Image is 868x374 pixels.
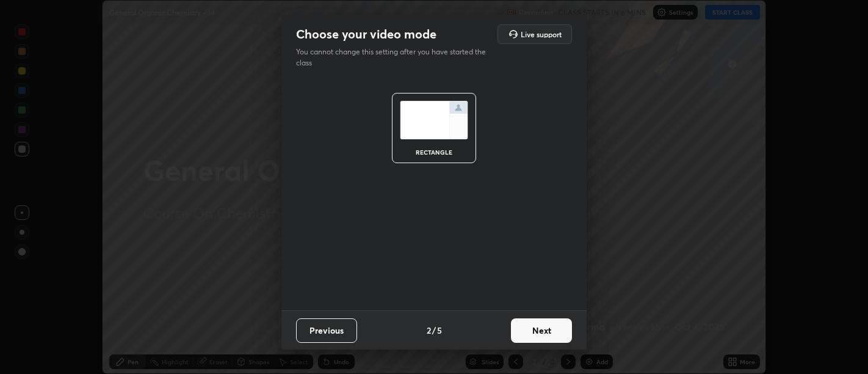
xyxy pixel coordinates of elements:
button: Previous [296,318,357,343]
h4: 2 [427,324,431,337]
div: rectangle [410,149,458,155]
h4: 5 [437,324,442,337]
img: normalScreenIcon.ae25ed63.svg [400,101,468,139]
button: Next [511,318,572,343]
h4: / [432,324,436,337]
h5: Live support [521,31,562,38]
h2: Choose your video mode [296,26,436,42]
p: You cannot change this setting after you have started the class [296,46,494,68]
